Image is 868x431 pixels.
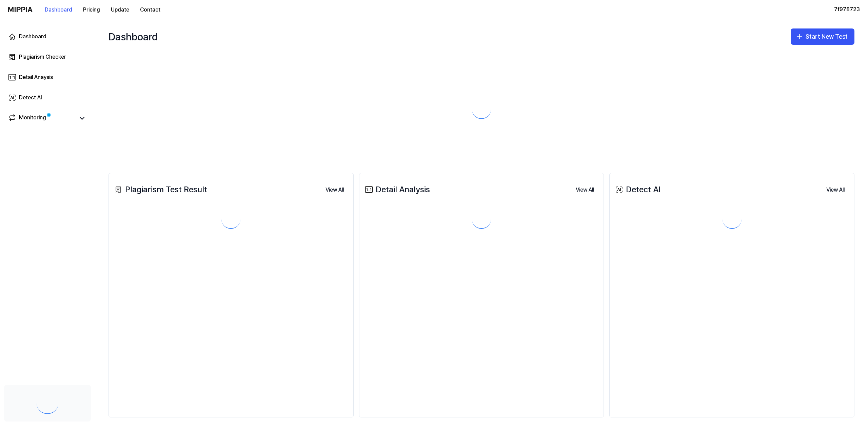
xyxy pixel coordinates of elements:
a: View All [320,182,349,197]
div: Dashboard [19,33,46,41]
button: Dashboard [39,3,78,17]
button: View All [320,183,349,197]
a: Monitoring [8,114,75,123]
button: Start New Test [791,28,854,45]
div: Detect AI [614,183,660,196]
div: Detail Anaysis [19,73,53,81]
div: Detect AI [19,94,42,102]
button: Update [105,3,135,17]
button: Contact [135,3,166,17]
div: Monitoring [19,114,46,123]
div: Dashboard [108,26,158,47]
button: View All [821,183,850,197]
div: Plagiarism Test Result [113,183,207,196]
button: View All [570,183,599,197]
a: View All [821,182,850,197]
a: Detail Anaysis [4,69,91,85]
img: logo [8,7,33,12]
button: 7f978723 [834,5,860,14]
div: Plagiarism Checker [19,53,66,61]
a: View All [570,182,599,197]
a: Plagiarism Checker [4,49,91,65]
a: Detect AI [4,90,91,106]
a: Dashboard [4,28,91,45]
a: Update [105,0,135,19]
div: Detail Analysis [363,183,430,196]
button: Pricing [78,3,105,17]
